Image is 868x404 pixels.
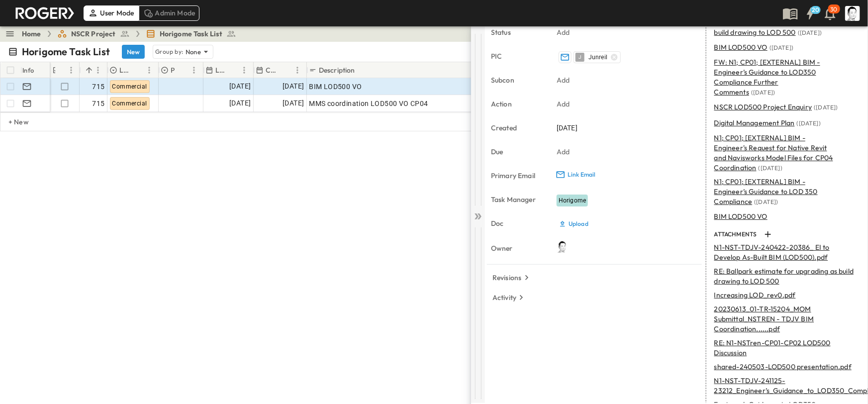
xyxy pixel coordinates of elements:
p: Priority [171,65,175,75]
span: ( [DATE] ) [770,44,793,51]
p: PIC [491,51,543,61]
p: Add [557,99,570,109]
span: Horigome [559,197,586,204]
p: Link Email [568,171,596,179]
p: 30 [831,5,838,13]
img: Profile Picture [557,241,569,253]
span: ( [DATE] ) [797,119,821,127]
button: Activity [488,291,530,304]
span: NSCR Project [71,29,116,39]
button: Menu [291,64,303,76]
button: Menu [188,64,200,76]
p: Status [491,27,543,37]
p: Created [266,65,279,75]
button: Sort [357,65,368,76]
button: Sort [84,65,95,76]
p: Subcon [491,75,543,85]
p: Activity [492,293,516,303]
span: ( [DATE] ) [759,164,782,172]
p: Add [557,147,570,157]
p: Owner [491,243,543,253]
p: + New [8,117,14,127]
a: Home [22,29,41,39]
p: Log [119,65,130,75]
button: Sort [227,65,238,76]
button: New [122,45,145,59]
p: Upload [569,220,588,228]
p: Increasing LOD_rev0.pdf [714,290,796,300]
button: Sort [177,65,188,76]
p: Last Email Date [215,65,225,75]
span: ( [DATE] ) [798,29,822,36]
span: J [579,57,581,57]
span: Commercial [112,100,147,107]
span: 715 [92,99,104,108]
button: Link Email [553,169,599,181]
p: Revisions [492,273,522,283]
a: RE: N1-NSTren-CP01-CP02 LOD500 Discussion [714,338,854,358]
div: Info [20,62,50,78]
p: Due [491,147,543,157]
button: Menu [65,64,77,76]
span: BIM LOD500 VO [309,82,362,92]
button: Sort [57,65,68,76]
span: ( [DATE] ) [751,89,775,96]
span: [DATE] [283,81,304,92]
div: User Mode [84,5,139,20]
p: Group by: [155,47,184,57]
p: 20230613_01-TR-15204_MOM Submittal_NSTREN - TDJV BIM Coordination......pdf [714,304,854,334]
p: Description [319,65,355,75]
span: 715 [92,82,104,92]
p: Created [491,123,543,133]
span: MMS coordination LOD500 VO CP04 [309,99,428,108]
p: None [186,47,201,57]
button: Menu [238,64,250,76]
span: [DATE] [557,123,578,133]
span: FW: N1; CP01; [EXTERNAL] BIM - Engineer’s Guidance to LOD350 Compliance Further Comments [714,58,820,97]
span: Commercial [112,83,147,90]
p: shared-240503-LOD500 presentation.pdf [714,362,852,372]
span: Junreil [588,53,607,61]
span: [DATE] [229,98,251,109]
span: ( [DATE] ) [814,103,838,111]
p: Action [491,99,543,109]
h6: 20 [812,6,820,14]
span: [DATE] [283,98,304,109]
nav: breadcrumbs [22,29,242,39]
div: Admin Mode [139,5,200,20]
div: Info [22,56,34,84]
p: ATTACHMENTS [714,230,760,238]
button: Revisions [488,271,536,285]
span: BIM LOD500 VO [714,43,768,52]
button: Menu [92,64,104,76]
span: FW: Ballpark estimate for upgrading as build drawing to LOD 500 [714,18,840,37]
p: Horigome Task List [22,45,110,59]
span: N1; CP01; [EXTERNAL] BIM - Engineer's Request for Native Revit and Navisworks Model Files for CP0... [714,133,833,172]
p: Add [557,75,570,85]
p: N1-NST-TDJV-240422-20386_ EI to Develop As-Built BIM (LOD500).pdf [714,242,854,262]
span: BIM LOD500 VO [714,212,768,221]
span: [DATE] [229,81,251,92]
p: Doc [491,218,543,228]
span: ( [DATE] ) [755,198,778,205]
button: Sort [281,65,291,76]
span: N1; CP01; [EXTERNAL] BIM - Engineer’s Guidance to LOD 350 Compliance [714,177,818,206]
p: Primary Email [491,171,543,181]
p: Task Manager [491,195,543,204]
p: Add [557,27,570,37]
a: RE: Ballpark estimate for upgrading as build drawing to LOD 500 [714,266,854,286]
button: Sort [132,65,143,76]
span: Digital Management Plan [714,118,795,127]
span: Horigome Task List [160,29,222,39]
span: NSCR LOD500 Project Enquiry [714,102,812,111]
button: Menu [143,64,155,76]
button: Upload [557,216,590,232]
img: Profile Picture [845,6,860,21]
